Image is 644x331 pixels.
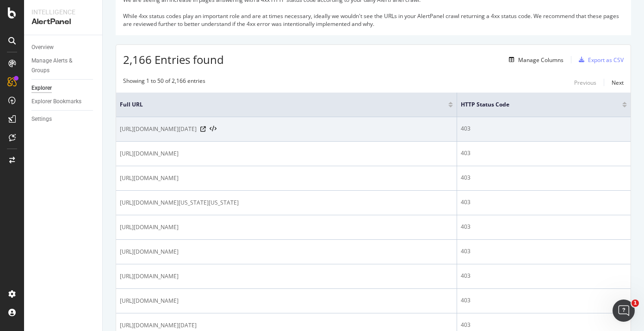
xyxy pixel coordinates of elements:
[461,125,627,133] div: 403
[461,198,627,206] div: 403
[31,97,81,106] div: Explorer Bookmarks
[31,56,96,75] a: Manage Alerts & Groups
[120,321,197,330] span: [URL][DOMAIN_NAME][DATE]
[120,174,179,183] span: [URL][DOMAIN_NAME]
[461,296,627,305] div: 403
[612,79,624,87] div: Next
[31,43,96,52] a: Overview
[31,114,52,124] div: Settings
[120,100,434,109] span: Full URL
[123,77,205,88] div: Showing 1 to 50 of 2,166 entries
[461,100,608,109] span: HTTP Status Code
[461,149,627,157] div: 403
[31,43,54,52] div: Overview
[120,272,179,281] span: [URL][DOMAIN_NAME]
[588,56,624,64] div: Export as CSV
[612,77,624,88] button: Next
[31,114,96,124] a: Settings
[31,17,95,27] div: AlertPanel
[120,223,179,232] span: [URL][DOMAIN_NAME]
[31,97,96,106] a: Explorer Bookmarks
[505,54,563,65] button: Manage Columns
[200,126,206,132] a: Visit Online Page
[518,56,563,64] div: Manage Columns
[210,126,217,132] button: View HTML Source
[574,79,596,87] div: Previous
[574,77,596,88] button: Previous
[120,149,179,158] span: [URL][DOMAIN_NAME]
[31,56,87,75] div: Manage Alerts & Groups
[120,198,239,207] span: [URL][DOMAIN_NAME][US_STATE][US_STATE]
[575,52,624,67] button: Export as CSV
[461,223,627,231] div: 403
[120,296,179,306] span: [URL][DOMAIN_NAME]
[120,125,197,134] span: [URL][DOMAIN_NAME][DATE]
[632,300,639,307] span: 1
[31,83,96,93] a: Explorer
[461,272,627,280] div: 403
[613,300,635,322] iframe: Intercom live chat
[123,52,224,67] span: 2,166 Entries found
[31,7,95,17] div: Intelligence
[461,174,627,182] div: 403
[461,321,627,329] div: 403
[461,247,627,256] div: 403
[120,247,179,256] span: [URL][DOMAIN_NAME]
[31,83,52,93] div: Explorer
